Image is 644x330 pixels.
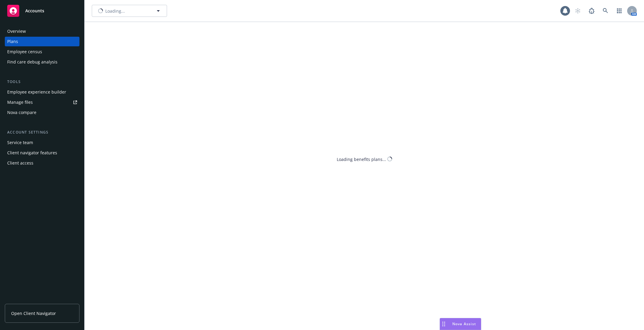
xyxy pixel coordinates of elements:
a: Nova compare [5,108,79,117]
a: Employee experience builder [5,87,79,97]
span: Nova Assist [452,321,476,326]
span: Loading... [105,8,125,14]
div: Tools [5,79,79,85]
span: Open Client Navigator [11,310,56,316]
div: Service team [7,138,33,147]
a: Report a Bug [586,5,598,17]
div: Plans [7,37,18,46]
div: Employee census [7,47,42,57]
div: Manage files [7,97,33,107]
a: Service team [5,138,79,147]
a: Client navigator features [5,148,79,158]
div: Loading benefits plans... [337,156,386,162]
a: Find care debug analysis [5,57,79,67]
div: Client navigator features [7,148,57,158]
button: Nova Assist [440,318,481,330]
a: Start snowing [572,5,584,17]
button: Loading... [92,5,167,17]
a: Overview [5,26,79,36]
a: Manage files [5,97,79,107]
a: Employee census [5,47,79,57]
a: Client access [5,158,79,168]
div: Nova compare [7,108,36,117]
a: Plans [5,37,79,46]
span: Accounts [25,8,44,13]
a: Switch app [613,5,625,17]
a: Search [599,5,611,17]
div: Account settings [5,129,79,135]
div: Drag to move [440,318,447,330]
div: Employee experience builder [7,87,66,97]
div: Client access [7,158,33,168]
a: Accounts [5,2,79,19]
div: Overview [7,26,26,36]
div: Find care debug analysis [7,57,57,67]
